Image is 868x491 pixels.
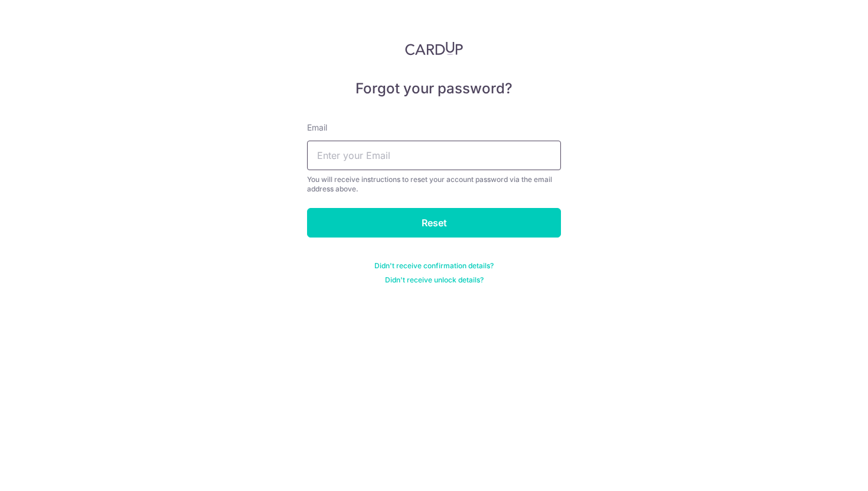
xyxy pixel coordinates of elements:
[307,208,561,238] input: Reset
[385,275,484,285] a: Didn't receive unlock details?
[307,79,561,98] h5: Forgot your password?
[405,41,463,56] img: CardUp Logo
[307,141,561,170] input: Enter your Email
[307,122,327,134] label: Email
[307,175,561,194] div: You will receive instructions to reset your account password via the email address above.
[374,261,494,271] a: Didn't receive confirmation details?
